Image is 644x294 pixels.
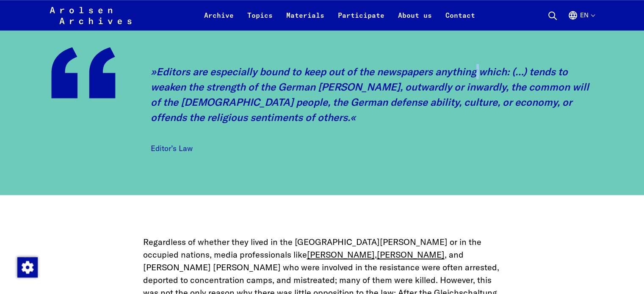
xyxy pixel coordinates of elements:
[240,10,279,30] a: Topics
[307,249,375,260] a: [PERSON_NAME]
[439,10,482,30] a: Contact
[17,257,38,278] img: Change consent
[568,10,594,30] button: English, language selection
[151,143,193,153] cite: Editor’s Law
[197,10,240,30] a: Archive
[279,10,331,30] a: Materials
[151,64,593,125] p: Editors are especially bound to keep out of the newspapers anything which: (…) tends to weaken th...
[377,249,445,260] a: [PERSON_NAME]
[197,5,482,25] nav: Primary
[331,10,391,30] a: Participate
[17,257,37,277] div: Change consent
[391,10,439,30] a: About us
